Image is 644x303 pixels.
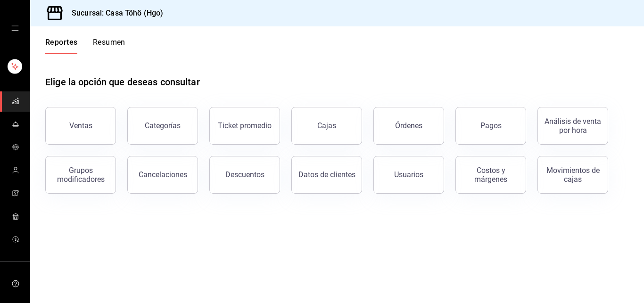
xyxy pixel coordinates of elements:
[45,156,116,194] button: Grupos modificadores
[480,121,502,130] div: Pagos
[127,156,198,194] button: Cancelaciones
[373,107,444,145] button: Órdenes
[69,121,92,130] div: Ventas
[317,120,337,131] div: Cajas
[373,156,444,194] button: Usuarios
[209,156,280,194] button: Descuentos
[209,107,280,145] button: Ticket promedio
[462,166,520,184] div: Costos y márgenes
[11,25,19,32] button: open drawer
[544,166,602,184] div: Movimientos de cajas
[395,121,422,130] div: Órdenes
[455,156,526,194] button: Costos y márgenes
[51,166,110,184] div: Grupos modificadores
[127,107,198,145] button: Categorías
[537,156,608,194] button: Movimientos de cajas
[291,156,362,194] button: Datos de clientes
[225,170,264,179] div: Descuentos
[45,107,116,145] button: Ventas
[45,38,125,54] div: navigation tabs
[45,75,200,89] h1: Elige la opción que deseas consultar
[537,107,608,145] button: Análisis de venta por hora
[64,8,163,19] h3: Sucursal: Casa Töhö (Hgo)
[45,38,78,54] button: Reportes
[291,107,362,145] a: Cajas
[298,170,355,179] div: Datos de clientes
[218,121,272,130] div: Ticket promedio
[93,38,125,54] button: Resumen
[145,121,181,130] div: Categorías
[139,170,187,179] div: Cancelaciones
[455,107,526,145] button: Pagos
[394,170,423,179] div: Usuarios
[544,117,602,135] div: Análisis de venta por hora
